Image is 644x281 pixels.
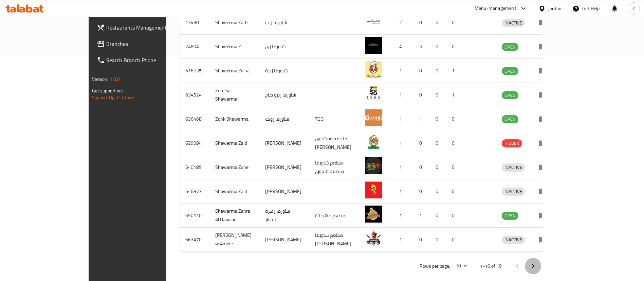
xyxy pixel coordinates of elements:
[430,155,446,179] td: 0
[110,75,120,84] span: 1.0.0
[365,109,382,126] img: Zonk Shawarma
[92,93,135,102] a: Support.OpsPlatform
[430,107,446,131] td: 0
[210,11,260,35] td: Shawerma Zarb
[390,228,414,252] td: 1
[414,35,430,59] td: 3
[92,86,123,95] span: Get support on:
[446,11,463,35] td: 0
[210,83,260,107] td: Zero Saj Shawarma
[502,236,525,244] div: INACTIVE
[260,107,310,131] td: شاورما زونك
[502,19,525,27] span: INACTIVE
[390,59,414,83] td: 1
[365,206,382,223] img: Shawarma Zahra Al Dawaar
[632,5,635,12] span: Y
[414,155,430,179] td: 0
[260,228,310,252] td: [PERSON_NAME]
[310,228,360,252] td: مطعم شاورما [PERSON_NAME]
[260,11,310,35] td: شاورما زرب
[430,228,446,252] td: 0
[365,37,382,54] img: Shawerma Z
[502,139,522,147] span: HIDDEN
[106,56,191,64] span: Search Branch Phone
[446,228,463,252] td: 0
[390,155,414,179] td: 1
[430,11,446,35] td: 0
[420,262,450,270] p: Rows per page:
[538,115,551,123] div: Menu
[260,35,310,59] td: شاورما زي
[390,83,414,107] td: 1
[91,52,196,68] a: Search Branch Phone
[538,91,551,99] div: Menu
[538,163,551,171] div: Menu
[446,155,463,179] td: 0
[210,107,260,131] td: Zonk Shawarma
[390,179,414,204] td: 1
[210,179,260,204] td: Shawarma Zaid
[502,212,518,219] span: OPEN
[210,228,260,252] td: [PERSON_NAME] w Ameer
[414,83,430,107] td: 0
[502,188,525,196] div: INACTIVE
[446,131,463,155] td: 0
[502,236,525,244] span: INACTIVE
[310,155,360,179] td: مطعم شاورما منطقة التذوق
[390,35,414,59] td: 4
[260,83,310,107] td: شاورما زيرو صاج
[365,157,382,174] img: Shawarma Zone
[414,204,430,228] td: 1
[446,83,463,107] td: 1
[430,59,446,83] td: 0
[365,13,382,30] img: Shawerma Zarb
[538,18,551,27] div: Menu
[538,187,551,195] div: Menu
[260,179,310,204] td: [PERSON_NAME]
[365,85,382,102] img: Zero Saj Shawarma
[525,258,541,274] button: Next page
[502,91,518,99] span: OPEN
[502,163,525,171] span: INACTIVE
[453,261,469,271] div: Rows per page:
[414,107,430,131] td: 1
[430,131,446,155] td: 0
[210,155,260,179] td: Shawarma Zone
[430,35,446,59] td: 0
[446,179,463,204] td: 0
[538,67,551,75] div: Menu
[538,139,551,147] div: Menu
[548,5,562,12] div: Jordan
[502,163,525,172] div: INACTIVE
[430,179,446,204] td: 0
[475,4,516,13] div: Menu-management
[310,131,360,155] td: ملحمه ومشاوي [PERSON_NAME]
[310,107,360,131] td: TGO
[390,204,414,228] td: 1
[538,211,551,219] div: Menu
[390,11,414,35] td: 2
[446,59,463,83] td: 1
[365,133,382,150] img: Shawerma Zaid
[91,36,196,52] a: Branches
[502,43,518,51] span: OPEN
[260,155,310,179] td: [PERSON_NAME]
[106,23,191,32] span: Restaurants Management
[502,188,525,195] span: INACTIVE
[538,42,551,51] div: Menu
[210,204,260,228] td: Shawarma Zahra Al Dawaar
[502,212,518,220] div: OPEN
[502,67,518,75] span: OPEN
[502,115,518,123] span: OPEN
[390,107,414,131] td: 1
[414,228,430,252] td: 0
[310,204,360,228] td: مطعم مهيدات
[446,107,463,131] td: 0
[91,19,196,36] a: Restaurants Management
[480,262,502,270] p: 1-10 of 19
[390,131,414,155] td: 1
